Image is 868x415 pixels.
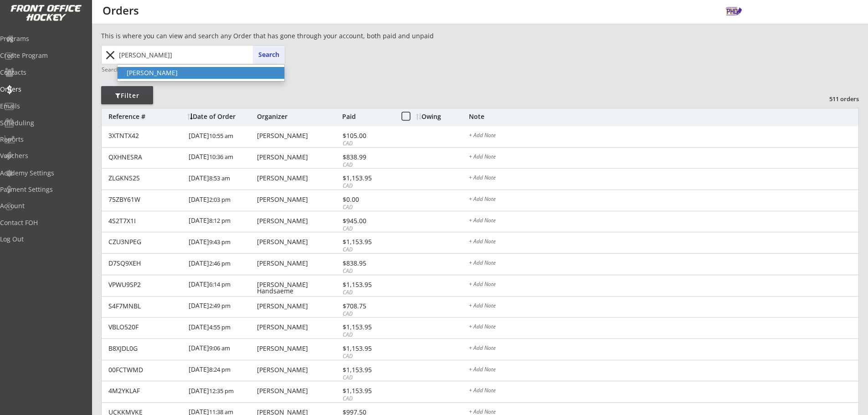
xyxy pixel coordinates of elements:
font: 8:24 pm [209,365,231,374]
div: [PERSON_NAME] [257,239,340,245]
div: [DATE] [189,148,255,168]
div: [PERSON_NAME] [257,388,340,394]
div: [DATE] [189,254,255,274]
font: 4:55 pm [209,323,231,331]
div: [DATE] [189,190,255,210]
div: [PERSON_NAME] [257,175,340,181]
div: CAD [343,267,391,275]
font: 6:14 pm [209,280,231,288]
div: [DATE] [189,275,255,296]
div: Owing [416,113,468,120]
div: B8XJDL0G [108,345,183,352]
div: Reference # [108,113,183,120]
font: 2:46 pm [209,259,231,267]
div: 4M2YKLAF [108,388,183,394]
div: CAD [343,225,391,233]
div: + Add Note [469,239,858,246]
div: 511 orders [812,95,859,103]
div: [PERSON_NAME] Handsaeme [257,282,340,294]
div: $1,153.95 [343,324,391,330]
font: 10:36 am [209,153,233,161]
font: 8:12 pm [209,216,231,225]
div: CAD [343,140,391,148]
div: D7SQ9XEH [108,260,183,266]
div: [PERSON_NAME] [257,260,340,266]
div: [DATE] [189,232,255,253]
div: Note [469,113,858,120]
div: [PERSON_NAME] [257,367,340,373]
div: [PERSON_NAME] [257,345,340,352]
div: QXHNESRA [108,154,183,160]
div: + Add Note [469,388,858,395]
div: Filter [101,91,153,100]
div: + Add Note [469,303,858,310]
div: 75ZBY61W [108,196,183,203]
div: $708.75 [343,303,391,309]
div: [DATE] [189,318,255,338]
div: 3XTNTX42 [108,133,183,139]
div: [PERSON_NAME] [257,196,340,203]
div: $1,153.95 [343,367,391,373]
div: $1,153.95 [343,239,391,245]
input: Start typing name... [117,46,285,64]
div: $1,153.95 [343,282,391,288]
div: [DATE] [189,297,255,317]
div: + Add Note [469,367,858,374]
div: CAD [343,331,391,339]
div: $1,153.95 [343,388,391,394]
div: 4S2T7X1I [108,218,183,224]
div: CAD [343,161,391,169]
div: $1,153.95 [343,175,391,181]
button: Search [253,46,285,64]
div: S4F7MNBL [108,303,183,309]
div: CAD [343,182,391,190]
div: $838.95 [343,260,391,266]
div: [DATE] [189,339,255,359]
div: CAD [343,289,391,297]
div: $0.00 [343,196,391,203]
div: + Add Note [469,196,858,204]
div: Search by [102,67,128,72]
div: This is where you can view and search any Order that has gone through your account, both paid and... [101,31,486,41]
div: $838.99 [343,154,391,160]
div: 00FCTWMD [108,367,183,373]
div: $945.00 [343,218,391,224]
div: VBLO520F [108,324,183,330]
div: Date of Order [187,113,255,120]
div: [PERSON_NAME] [257,303,340,309]
font: 9:43 pm [209,238,231,246]
font: 10:55 am [209,132,233,140]
div: [DATE] [189,211,255,232]
div: [DATE] [189,169,255,189]
div: [PERSON_NAME] [257,218,340,224]
div: CZU3NPEG [108,239,183,245]
font: 9:06 am [209,344,230,352]
div: $1,153.95 [343,345,391,352]
div: CAD [343,395,391,403]
div: + Add Note [469,345,858,353]
div: [PERSON_NAME] [257,133,340,139]
div: CAD [343,310,391,318]
div: Organizer [257,113,340,120]
div: [DATE] [189,381,255,402]
div: [DATE] [189,126,255,147]
div: + Add Note [469,324,858,331]
font: 8:53 am [209,174,230,182]
div: + Add Note [469,133,858,140]
div: ZLGKNS2S [108,175,183,181]
div: CAD [343,246,391,254]
div: $105.00 [343,133,391,139]
div: [PERSON_NAME] [257,154,340,160]
div: [DATE] [189,360,255,381]
div: CAD [343,374,391,382]
font: 2:03 pm [209,195,231,204]
font: 2:49 pm [209,302,231,310]
div: + Add Note [469,175,858,182]
div: Paid [342,113,391,120]
button: close [103,48,118,62]
div: + Add Note [469,218,858,225]
div: VPWU9SP2 [108,282,183,288]
font: 12:35 pm [209,387,234,395]
div: + Add Note [469,154,858,161]
p: [PERSON_NAME] [118,67,284,79]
